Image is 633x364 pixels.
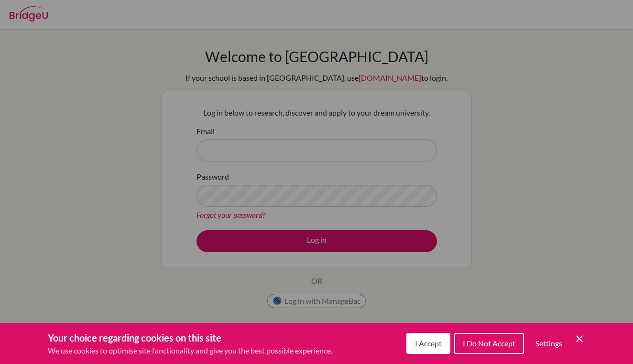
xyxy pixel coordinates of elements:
[463,339,515,348] span: I Do Not Accept
[574,333,585,344] button: Save and close
[406,333,450,354] button: I Accept
[48,331,332,345] h3: Your choice regarding cookies on this site
[454,333,524,354] button: I Do Not Accept
[415,339,442,348] span: I Accept
[528,334,570,353] button: Settings
[535,339,562,348] span: Settings
[48,345,332,356] p: We use cookies to optimise site functionality and give you the best possible experience.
